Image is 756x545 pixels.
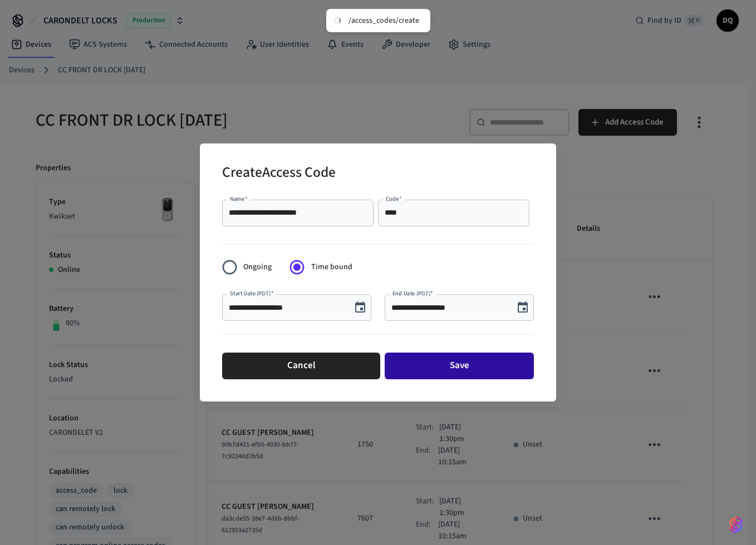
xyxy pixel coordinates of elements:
[311,261,352,273] span: Time bound
[512,296,534,319] button: Choose date, selected date is Jan 3, 2026
[230,289,273,298] label: Start Date (PDT)
[243,261,272,273] span: Ongoing
[222,157,336,191] h2: Create Access Code
[392,289,433,298] label: End Date (PDT)
[385,353,534,379] button: Save
[230,195,248,203] label: Name
[222,353,380,379] button: Cancel
[729,516,743,534] img: SeamLogoGradient.69752ec5.svg
[349,296,371,319] button: Choose date, selected date is Dec 28, 2025
[386,195,402,203] label: Code
[348,16,419,26] div: /access_codes/create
